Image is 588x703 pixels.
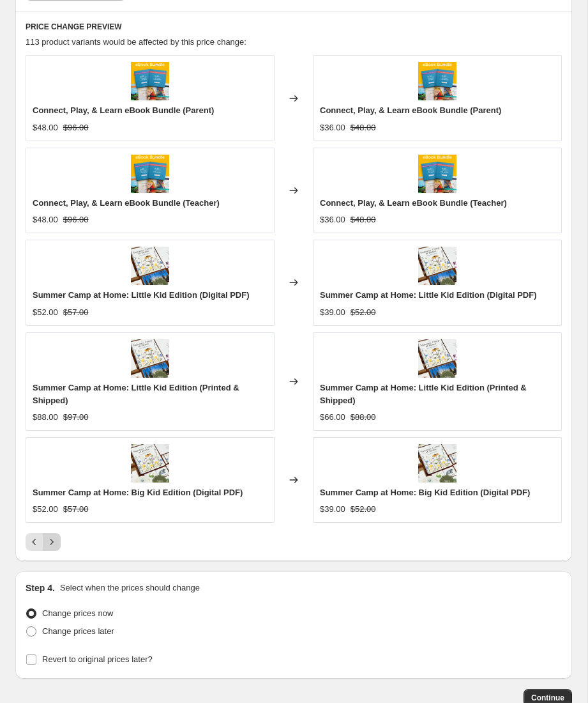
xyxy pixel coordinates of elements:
[26,533,61,551] nav: Pagination
[320,411,345,424] div: $66.00
[33,488,243,497] span: Summer Camp at Home: Big Kid Edition (Digital PDF)
[320,503,345,516] div: $39.00
[33,383,239,405] span: Summer Camp at Home: Little Kid Edition (Printed & Shipped)
[26,533,43,551] button: Previous
[33,121,58,134] div: $48.00
[320,488,530,497] span: Summer Camp at Home: Big Kid Edition (Digital PDF)
[63,213,89,226] strike: $96.00
[63,503,89,516] strike: $57.00
[351,213,376,226] strike: $48.00
[33,411,58,424] div: $88.00
[131,62,169,100] img: CopyofStoreProductImages_5_80x.png
[42,626,114,636] span: Change prices later
[26,582,55,594] h2: Step 4.
[131,444,169,483] img: SummerCampatHomeBigKidShopify_80x.png
[33,198,220,208] span: Connect, Play, & Learn eBook Bundle (Teacher)
[320,383,527,405] span: Summer Camp at Home: Little Kid Edition (Printed & Shipped)
[320,213,345,226] div: $36.00
[418,155,456,193] img: CopyofStoreProductImages_5_80x.png
[418,339,456,378] img: SummerCampatHomeLittleKid_cf084770-1e1b-4719-b63d-60473c6cf6e8_80x.png
[60,582,200,594] p: Select when the prices should change
[320,306,345,319] div: $39.00
[320,105,501,115] span: Connect, Play, & Learn eBook Bundle (Parent)
[351,503,376,516] strike: $52.00
[320,198,507,208] span: Connect, Play, & Learn eBook Bundle (Teacher)
[63,411,89,424] strike: $97.00
[63,306,89,319] strike: $57.00
[418,444,456,483] img: SummerCampatHomeBigKidShopify_80x.png
[131,155,169,193] img: CopyofStoreProductImages_5_80x.png
[418,247,456,285] img: SummerCampatHomeLittleKid_cf084770-1e1b-4719-b63d-60473c6cf6e8_80x.png
[351,411,376,424] strike: $88.00
[42,608,113,618] span: Change prices now
[131,247,169,285] img: SummerCampatHomeLittleKid_cf084770-1e1b-4719-b63d-60473c6cf6e8_80x.png
[33,503,58,516] div: $52.00
[42,654,153,664] span: Revert to original prices later?
[531,693,564,703] span: Continue
[320,121,345,134] div: $36.00
[33,105,214,115] span: Connect, Play, & Learn eBook Bundle (Parent)
[43,533,61,551] button: Next
[320,290,536,300] span: Summer Camp at Home: Little Kid Edition (Digital PDF)
[131,339,169,378] img: SummerCampatHomeLittleKid_cf084770-1e1b-4719-b63d-60473c6cf6e8_80x.png
[33,290,249,300] span: Summer Camp at Home: Little Kid Edition (Digital PDF)
[351,121,376,134] strike: $48.00
[26,22,562,32] h6: PRICE CHANGE PREVIEW
[26,37,246,47] span: 113 product variants would be affected by this price change:
[418,62,456,100] img: CopyofStoreProductImages_5_80x.png
[351,306,376,319] strike: $52.00
[63,121,89,134] strike: $96.00
[33,213,58,226] div: $48.00
[33,306,58,319] div: $52.00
